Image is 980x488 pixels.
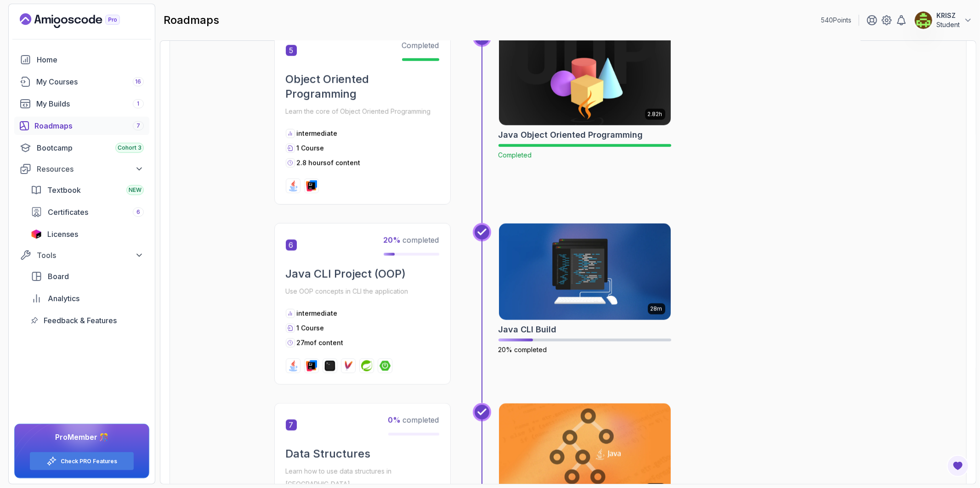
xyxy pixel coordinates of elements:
div: Tools [37,250,144,261]
p: Learn the core of Object Oriented Programming [286,105,439,118]
span: 7 [286,420,297,431]
div: Home [37,54,144,65]
h2: roadmaps [164,13,219,28]
a: licenses [25,225,149,243]
a: textbook [25,181,149,199]
h2: Java CLI Build [498,323,557,336]
span: Certificates [48,207,88,218]
p: 540 Points [821,16,851,25]
p: 28m [651,305,663,313]
a: Check PRO Features [61,458,117,465]
button: user profile imageKRISZStudent [914,11,973,29]
span: 20% completed [498,346,547,353]
a: board [25,267,149,286]
span: 7 [136,122,140,129]
img: spring-boot logo [380,360,391,371]
span: Board [48,271,69,282]
img: intellij logo [306,360,317,371]
span: 16 [136,78,142,85]
span: 1 Course [297,144,324,152]
a: courses [14,73,149,91]
img: java logo [288,180,299,191]
a: analytics [25,289,149,308]
img: Java CLI Build card [499,224,671,320]
span: 20 % [384,236,401,245]
p: 2.8 hours of content [297,158,361,168]
p: intermediate [297,129,338,138]
p: Use OOP concepts in CLI the application [286,285,439,298]
a: bootcamp [14,139,149,157]
span: 6 [136,208,140,216]
img: intellij logo [306,180,317,191]
a: Java Object Oriented Programming card2.82hJava Object Oriented ProgrammingCompleted [498,28,671,160]
p: 2.82h [648,111,663,118]
div: My Builds [36,98,144,109]
span: 5 [286,45,297,56]
a: builds [14,95,149,113]
button: Open Feedback Button [947,455,969,477]
p: 27m of content [297,338,344,348]
button: Resources [14,161,149,177]
span: 6 [286,240,297,251]
div: Resources [37,163,144,174]
button: Tools [14,247,149,264]
span: Textbook [47,185,81,196]
span: Feedback & Features [44,315,117,326]
button: Check PRO Features [29,452,134,471]
span: completed [384,236,439,245]
span: Analytics [48,293,79,304]
span: completed [388,415,439,425]
span: Licenses [47,229,78,240]
a: Java CLI Build card28mJava CLI Build20% completed [498,223,671,354]
img: spring logo [361,360,372,371]
p: Student [936,20,960,29]
span: Completed [402,41,439,50]
span: 0 % [388,415,401,425]
span: Completed [498,151,532,159]
a: certificates [25,203,149,221]
div: My Courses [36,76,144,87]
h2: Java Object Oriented Programming [498,129,643,141]
div: Bootcamp [37,142,144,153]
img: maven logo [343,360,354,371]
span: NEW [129,186,142,194]
p: intermediate [297,309,338,318]
h2: Data Structures [286,447,439,461]
img: Java Object Oriented Programming card [499,29,671,125]
h2: Java CLI Project (OOP) [286,267,439,281]
img: terminal logo [324,360,335,371]
p: KRISZ [936,11,960,20]
span: Cohort 3 [118,144,142,151]
a: Landing page [20,13,141,28]
span: 1 Course [297,324,324,332]
img: jetbrains icon [31,230,42,239]
a: roadmaps [14,117,149,135]
a: home [14,50,149,69]
span: 1 [137,100,140,107]
h2: Object Oriented Programming [286,72,439,101]
div: Roadmaps [34,120,144,131]
a: feedback [25,311,149,330]
img: java logo [288,360,299,371]
img: user profile image [915,11,932,29]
